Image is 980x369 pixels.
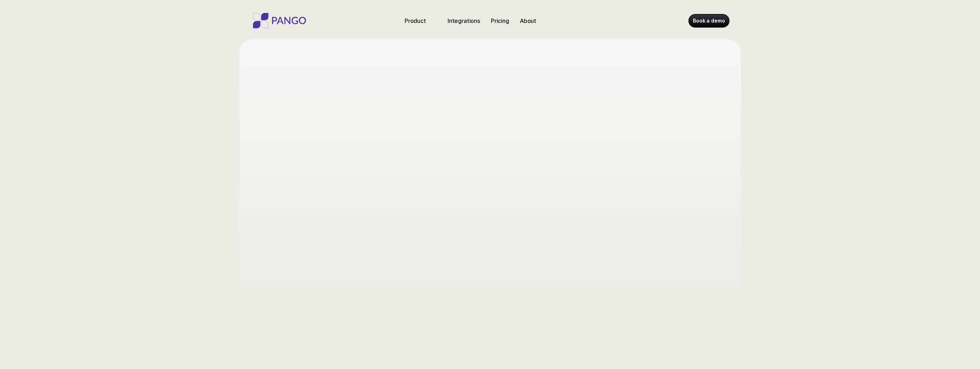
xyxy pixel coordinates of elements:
[689,14,729,27] a: Book a demo
[520,16,536,25] p: About
[448,16,480,25] p: Integrations
[541,153,552,164] img: Back Arrow
[680,153,691,164] img: Next Arrow
[517,15,539,27] a: About
[445,15,483,27] a: Integrations
[488,15,512,27] a: Pricing
[680,153,691,164] button: Next
[405,16,426,25] p: Product
[541,153,552,164] button: Previous
[491,16,509,25] p: Pricing
[693,17,725,24] p: Book a demo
